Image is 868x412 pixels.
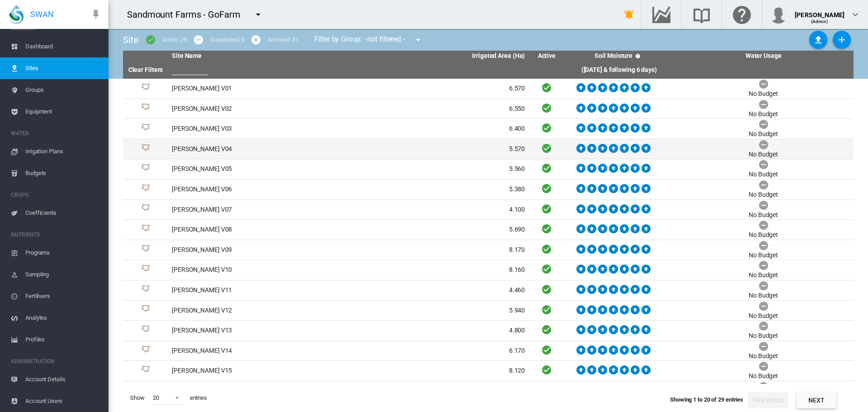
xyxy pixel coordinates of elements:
[25,36,101,57] span: Dashboard
[123,220,854,240] tr: Site Id: 40795 [PERSON_NAME] V08 5.690 No Budget
[349,321,529,341] td: 4.800
[349,180,529,199] td: 5.380
[749,211,778,220] div: No Budget
[11,354,101,369] span: ADMINISTRATION
[349,79,529,99] td: 6.570
[565,62,673,79] th: ([DATE] & following 6 days)
[748,392,788,408] button: Previous
[168,260,349,280] td: [PERSON_NAME] V10
[123,301,854,321] tr: Site Id: 40763 [PERSON_NAME] V12 5.940 No Budget
[749,312,778,321] div: No Budget
[25,141,101,162] span: Irrigation Plans
[11,227,101,242] span: NUTRIENTS
[140,365,151,376] img: 1.svg
[128,66,163,73] a: Clear Filters
[162,36,187,44] div: Active: 29
[749,90,778,99] div: No Budget
[168,381,349,401] td: [PERSON_NAME] V16
[127,144,165,155] div: Site Id: 40794
[833,31,851,49] button: Add New Site, define start date
[123,341,854,361] tr: Site Id: 40769 [PERSON_NAME] V14 6.170 No Budget
[186,390,211,406] span: entries
[731,9,753,20] md-icon: Click here for help
[809,31,827,49] button: Sites Bulk Import
[670,396,743,403] span: Showing 1 to 20 of 29 entries
[140,245,151,256] img: 1.svg
[25,285,101,307] span: Fertilisers
[127,83,165,94] div: Site Id: 40804
[811,19,829,24] span: (Admin)
[127,265,165,275] div: Site Id: 40802
[168,220,349,240] td: [PERSON_NAME] V08
[140,285,151,296] img: 1.svg
[145,34,156,45] md-icon: icon-checkbox-marked-circle
[123,280,854,301] tr: Site Id: 40766 [PERSON_NAME] V11 4.460 No Budget
[349,361,529,381] td: 8.120
[797,392,836,408] button: Next
[349,301,529,321] td: 5.940
[127,325,165,336] div: Site Id: 40768
[632,51,643,62] md-icon: icon-help-circle
[749,231,778,240] div: No Budget
[140,123,151,134] img: 1.svg
[349,159,529,179] td: 5.560
[123,180,854,200] tr: Site Id: 40803 [PERSON_NAME] V06 5.380 No Budget
[749,110,778,119] div: No Budget
[123,321,854,341] tr: Site Id: 40768 [PERSON_NAME] V13 4.800 No Budget
[349,240,529,260] td: 8.170
[127,224,165,235] div: Site Id: 40795
[123,240,854,260] tr: Site Id: 40793 [PERSON_NAME] V09 8.170 No Budget
[127,204,165,215] div: Site Id: 40805
[140,204,151,215] img: 1.svg
[168,51,349,62] th: Site Name
[349,260,529,280] td: 8.160
[193,34,204,45] md-icon: icon-minus-circle
[749,331,778,341] div: No Budget
[349,341,529,361] td: 6.170
[349,220,529,240] td: 5.690
[123,361,854,381] tr: Site Id: 40807 [PERSON_NAME] V15 8.120 No Budget
[140,305,151,316] img: 1.svg
[9,5,24,24] img: SWAN-Landscape-Logo-Colour-drop.png
[168,301,349,321] td: [PERSON_NAME] V12
[168,99,349,119] td: [PERSON_NAME] V02
[168,341,349,361] td: [PERSON_NAME] V14
[140,346,151,356] img: 1.svg
[691,9,712,20] md-icon: Search the knowledge base
[749,130,778,139] div: No Budget
[123,200,854,220] tr: Site Id: 40805 [PERSON_NAME] V07 4.100 No Budget
[749,251,778,260] div: No Budget
[749,352,778,361] div: No Budget
[349,51,529,62] th: Irrigated Area (Ha)
[127,103,165,114] div: Site Id: 40791
[153,394,159,401] div: 20
[813,34,824,45] md-icon: icon-upload
[127,184,165,195] div: Site Id: 40803
[349,200,529,220] td: 4.100
[140,325,151,336] img: 1.svg
[749,372,778,381] div: No Budget
[249,5,267,24] button: icon-menu-down
[140,184,151,195] img: 1.svg
[749,271,778,280] div: No Budget
[25,264,101,285] span: Sampling
[168,361,349,381] td: [PERSON_NAME] V15
[25,57,101,79] span: Sites
[123,260,854,280] tr: Site Id: 40802 [PERSON_NAME] V10 8.160 No Budget
[140,83,151,94] img: 1.svg
[413,34,424,45] md-icon: icon-menu-down
[25,329,101,350] span: Profiles
[307,31,430,49] div: Filter by Group: - not filtered -
[749,150,778,159] div: No Budget
[127,390,148,406] span: Show
[168,321,349,341] td: [PERSON_NAME] V13
[268,36,298,44] div: Archived: 31
[168,280,349,300] td: [PERSON_NAME] V11
[127,365,165,376] div: Site Id: 40807
[168,79,349,99] td: [PERSON_NAME] V01
[253,9,264,20] md-icon: icon-menu-down
[11,126,101,141] span: WATER
[565,51,673,62] th: Soil Moisture
[140,164,151,175] img: 1.svg
[123,99,854,119] tr: Site Id: 40791 [PERSON_NAME] V02 6.550 No Budget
